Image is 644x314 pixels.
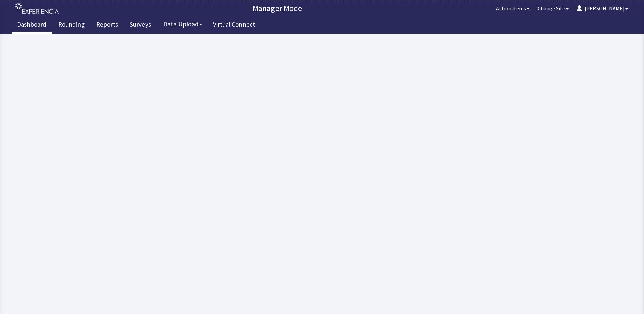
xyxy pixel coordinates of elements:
[159,18,206,30] button: Data Upload
[573,2,632,15] button: [PERSON_NAME]
[53,17,90,34] a: Rounding
[12,17,52,34] a: Dashboard
[15,3,59,14] img: experiencia_logo.png
[125,17,156,34] a: Surveys
[91,17,123,34] a: Reports
[534,2,573,15] button: Change Site
[208,17,260,34] a: Virtual Connect
[492,2,534,15] button: Action Items
[62,3,492,14] p: Manager Mode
